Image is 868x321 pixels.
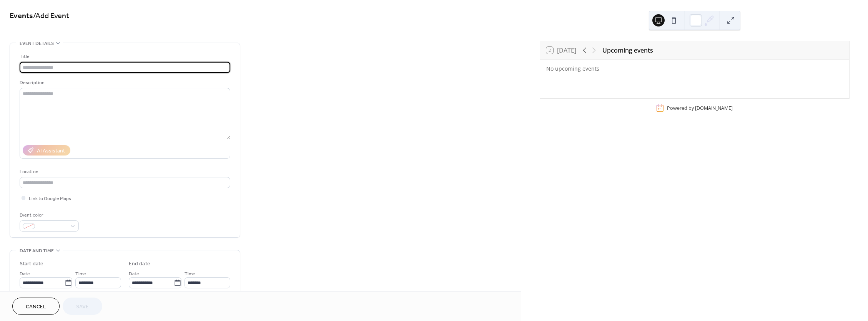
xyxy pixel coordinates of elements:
div: End date [129,260,150,268]
div: Description [20,79,229,87]
span: Date [129,270,139,278]
span: Cancel [26,303,46,311]
button: Cancel [12,298,60,315]
span: Event details [20,40,54,48]
div: Event color [20,211,77,219]
div: No upcoming events [546,65,843,73]
span: / Add Event [33,8,69,23]
div: Powered by [667,105,733,111]
span: Time [185,270,195,278]
div: Location [20,168,229,176]
a: Events [10,8,33,23]
div: Title [20,53,229,61]
span: Date and time [20,247,54,255]
span: Date [20,270,30,278]
span: Link to Google Maps [29,195,71,203]
div: Start date [20,260,43,268]
a: [DOMAIN_NAME] [695,105,733,111]
span: Time [75,270,86,278]
div: Upcoming events [602,46,653,55]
